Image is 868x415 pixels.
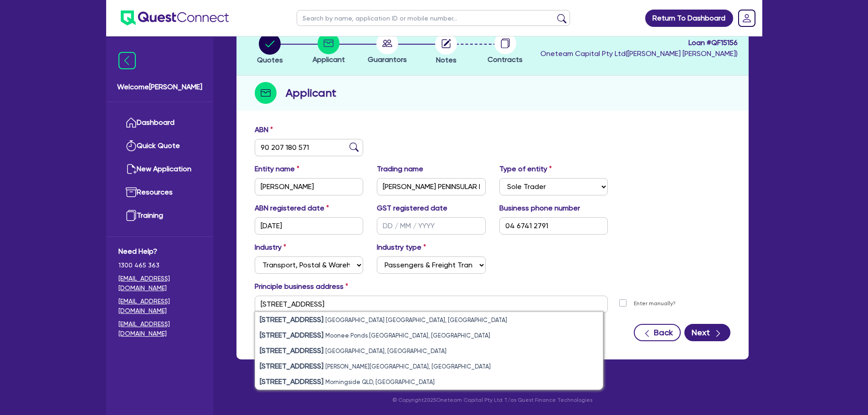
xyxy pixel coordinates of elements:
button: Notes [435,32,457,66]
small: [PERSON_NAME][GEOGRAPHIC_DATA], [GEOGRAPHIC_DATA] [325,363,491,370]
button: Back [634,324,681,341]
small: [GEOGRAPHIC_DATA] [GEOGRAPHIC_DATA], [GEOGRAPHIC_DATA] [325,317,507,323]
span: Need Help? [118,246,201,257]
a: New Application [118,158,201,181]
small: Morningside QLD, [GEOGRAPHIC_DATA] [325,379,435,385]
strong: [STREET_ADDRESS] [260,362,324,370]
span: Applicant [313,55,345,64]
label: Enter manually? [634,299,676,308]
label: Type of entity [499,164,552,174]
label: Entity name [255,164,299,174]
img: abn-lookup icon [349,143,359,152]
a: [EMAIL_ADDRESS][DOMAIN_NAME] [118,297,201,316]
a: Quick Quote [118,134,201,158]
span: 1300 465 363 [118,261,201,270]
label: Principle business address [255,281,348,292]
strong: [STREET_ADDRESS] [260,377,324,386]
p: © Copyright 2025 Oneteam Capital Pty Ltd T/as Quest Finance Technologies [230,396,755,404]
span: Contracts [488,55,523,64]
label: ABN [255,124,273,135]
span: Guarantors [368,55,407,64]
input: DD / MM / YYYY [255,217,364,235]
img: resources [126,187,137,198]
span: Loan # QF15156 [540,37,738,48]
span: Oneteam Capital Pty Ltd ( [PERSON_NAME] [PERSON_NAME] ) [540,49,738,58]
small: Moonee Ponds [GEOGRAPHIC_DATA], [GEOGRAPHIC_DATA] [325,332,490,339]
label: Industry type [377,242,426,253]
input: Search by name, application ID or mobile number... [297,10,570,26]
input: DD / MM / YYYY [377,217,486,235]
a: Dropdown toggle [735,6,759,30]
label: GST registered date [377,203,447,214]
img: new-application [126,164,137,174]
img: icon-menu-close [118,52,136,69]
a: [EMAIL_ADDRESS][DOMAIN_NAME] [118,274,201,293]
a: Resources [118,181,201,204]
a: [EMAIL_ADDRESS][DOMAIN_NAME] [118,319,201,338]
span: Notes [436,56,457,64]
span: Quotes [257,56,283,64]
img: quest-connect-logo-blue [121,10,229,26]
label: ABN registered date [255,203,329,214]
img: quick-quote [126,140,137,151]
strong: [STREET_ADDRESS] [260,346,324,355]
strong: [STREET_ADDRESS] [260,315,324,324]
h2: Applicant [286,85,336,101]
a: Return To Dashboard [645,10,733,27]
label: Trading name [377,164,423,174]
small: [GEOGRAPHIC_DATA], [GEOGRAPHIC_DATA] [325,348,447,354]
label: Business phone number [499,203,580,214]
button: Quotes [257,32,283,66]
span: Welcome [PERSON_NAME] [117,82,202,92]
img: step-icon [255,82,277,104]
label: Industry [255,242,286,253]
img: training [126,210,137,221]
a: Training [118,204,201,227]
button: Next [684,324,730,341]
a: Dashboard [118,111,201,134]
strong: [STREET_ADDRESS] [260,331,324,339]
